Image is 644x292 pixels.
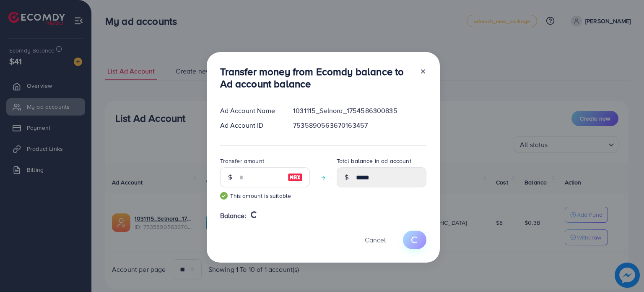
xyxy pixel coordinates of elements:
h3: Transfer money from Ecomdy balance to Ad account balance [220,66,413,90]
small: This amount is suitable [220,192,310,200]
img: guide [220,192,228,200]
div: 7535890563670163457 [286,121,433,130]
div: Ad Account ID [213,121,287,130]
button: Cancel [354,231,396,249]
img: image [288,172,303,182]
span: Balance: [220,211,247,221]
div: 1031115_Selnora_1754586300835 [286,106,433,116]
label: Transfer amount [220,157,264,165]
span: Cancel [365,235,386,245]
div: Ad Account Name [213,106,287,116]
label: Total balance in ad account [337,157,411,165]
